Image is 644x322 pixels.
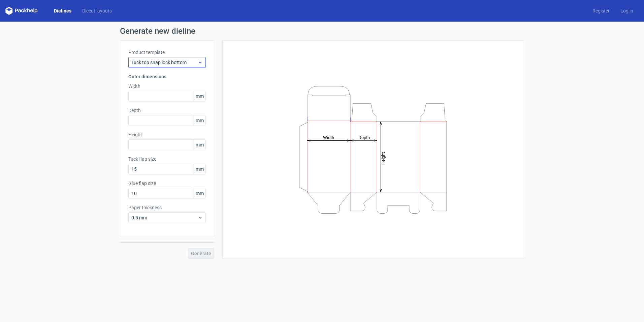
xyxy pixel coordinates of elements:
span: mm [194,140,205,150]
h3: Outer dimensions [128,73,206,80]
label: Tuck flap size [128,156,206,162]
span: mm [194,91,205,101]
span: 0.5 mm [131,214,198,221]
tspan: Height [381,152,386,164]
span: mm [194,115,205,126]
a: Diecut layouts [77,7,117,14]
label: Height [128,131,206,138]
label: Glue flap size [128,180,206,187]
label: Depth [128,107,206,114]
label: Product template [128,49,206,56]
label: Paper thickness [128,204,206,211]
label: Width [128,83,206,89]
h1: Generate new dieline [120,27,524,35]
tspan: Depth [358,135,370,140]
a: Register [587,7,615,14]
span: mm [194,188,205,198]
a: Log in [615,7,639,14]
tspan: Width [323,135,334,140]
a: Dielines [49,7,77,14]
span: Tuck top snap lock bottom [131,59,198,66]
span: mm [194,164,205,174]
